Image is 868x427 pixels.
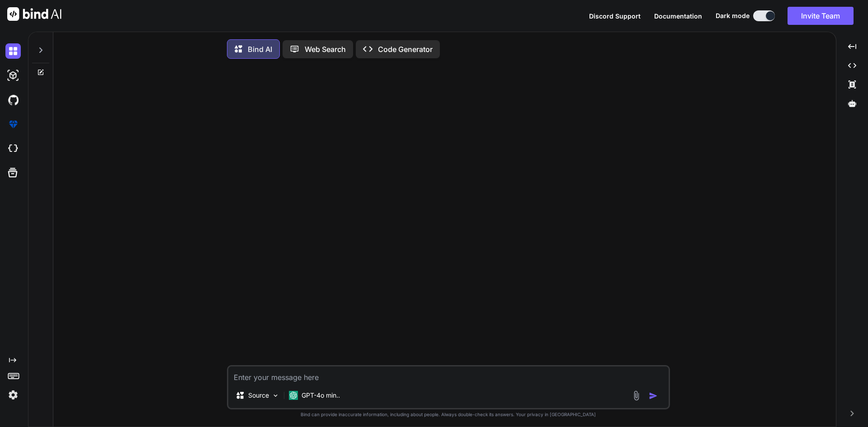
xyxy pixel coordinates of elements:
[5,117,21,132] img: premium
[589,11,641,21] button: Discord Support
[7,7,61,21] img: Bind AI
[378,44,433,55] p: Code Generator
[272,392,279,399] img: Pick Models
[248,391,269,400] p: Source
[589,12,641,20] span: Discord Support
[631,390,642,401] img: attachment
[716,11,750,20] span: Dark mode
[654,12,702,20] span: Documentation
[227,411,670,418] p: Bind can provide inaccurate information, including about people. Always double-check its answers....
[289,391,298,400] img: GPT-4o mini
[649,391,658,400] img: icon
[788,7,854,25] button: Invite Team
[5,43,21,59] img: darkChat
[5,68,21,83] img: darkAi-studio
[654,11,702,21] button: Documentation
[5,141,21,156] img: cloudideIcon
[305,44,346,55] p: Web Search
[248,44,272,55] p: Bind AI
[5,92,21,108] img: githubDark
[302,391,340,400] p: GPT-4o min..
[5,387,21,403] img: settings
